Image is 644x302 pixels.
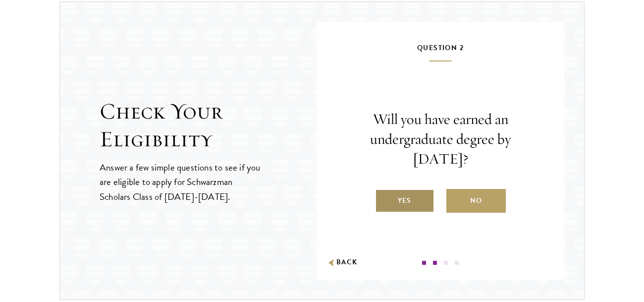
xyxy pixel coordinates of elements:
button: Back [326,257,358,268]
label: No [446,189,506,213]
p: Answer a few simple questions to see if you are eligible to apply for Schwarzman Scholars Class o... [100,160,262,203]
h5: Question 2 [346,42,535,61]
p: Will you have earned an undergraduate degree by [DATE]? [346,110,535,169]
h2: Check Your Eligibility [100,98,317,153]
label: Yes [375,189,434,213]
